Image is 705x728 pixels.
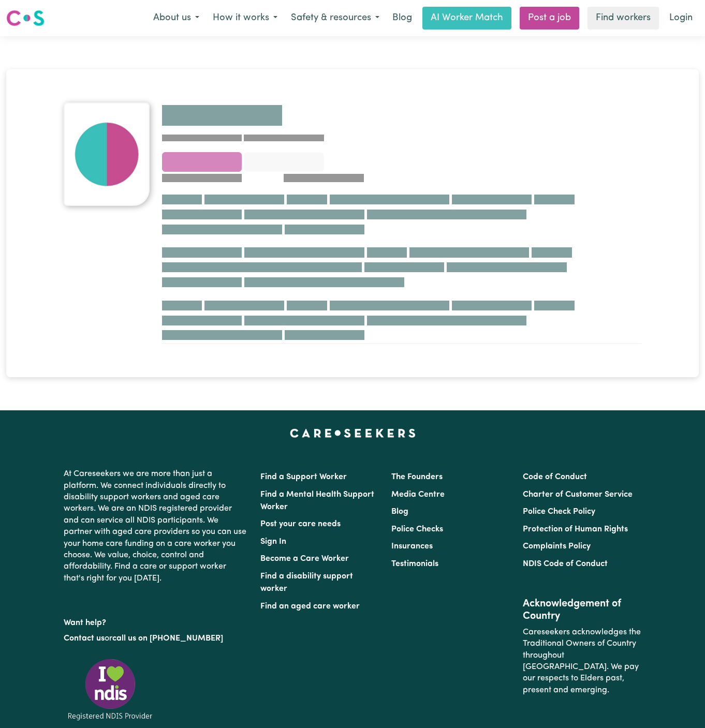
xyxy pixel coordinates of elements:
p: Want help? [64,613,248,629]
p: or [64,629,248,648]
a: Post a job [520,7,579,29]
a: Post your care needs [260,520,341,528]
a: Sign In [260,538,286,546]
a: Careseekers logo [6,6,45,30]
a: Become a Care Worker [260,555,349,563]
a: Charter of Customer Service [523,491,633,499]
p: At Careseekers we are more than just a platform. We connect individuals directly to disability su... [64,464,248,588]
a: Media Centre [391,491,445,499]
a: Find a Support Worker [260,473,347,481]
a: Careseekers home page [290,429,416,437]
a: Find a disability support worker [260,572,353,593]
a: Find a Mental Health Support Worker [260,491,374,511]
a: Contact us [64,634,105,643]
button: About us [146,7,206,29]
a: The Founders [391,473,443,481]
a: Protection of Human Rights [523,525,628,533]
a: Blog [386,7,418,29]
a: Find an aged care worker [260,602,360,611]
img: Careseekers logo [6,9,45,27]
a: NDIS Code of Conduct [523,560,608,568]
a: Blog [391,508,408,516]
a: Login [663,7,699,29]
a: Testimonials [391,560,438,568]
a: Insurances [391,542,433,551]
a: call us on [PHONE_NUMBER] [112,634,223,643]
a: Police Check Policy [523,508,595,516]
a: Code of Conduct [523,473,587,481]
img: Registered NDIS provider [64,657,157,722]
button: How it works [206,7,284,29]
button: Safety & resources [284,7,386,29]
p: Careseekers acknowledges the Traditional Owners of Country throughout [GEOGRAPHIC_DATA]. We pay o... [523,622,641,700]
a: Police Checks [391,525,443,533]
a: Find workers [587,7,659,29]
h2: Acknowledgement of Country [523,598,641,622]
a: AI Worker Match [422,7,511,29]
a: Complaints Policy [523,542,591,551]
